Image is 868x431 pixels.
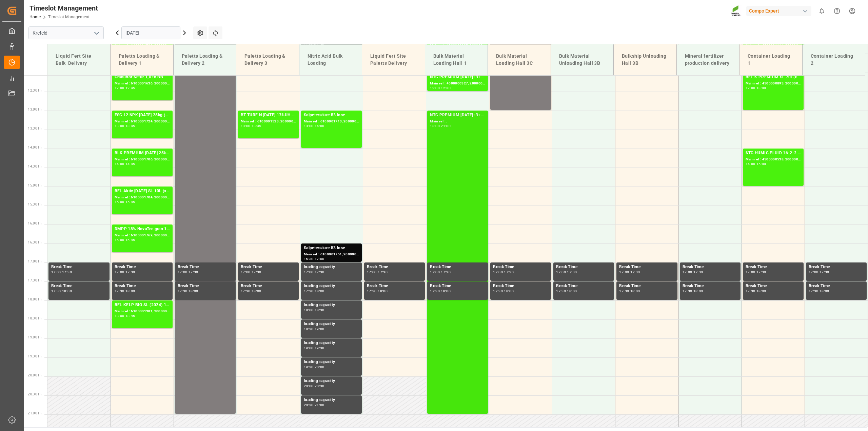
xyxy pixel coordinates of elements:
div: 13:45 [252,124,261,128]
div: 18:00 [115,314,124,317]
div: 14:00 [315,124,324,128]
div: Salpetersäure 53 lose [304,112,359,119]
div: 17:30 [252,271,261,274]
div: - [503,290,504,293]
div: Main ref : 6100001769, 2000000753 [115,233,170,238]
div: Break Time [51,283,107,290]
div: Break Time [746,264,801,271]
div: 18:00 [304,309,314,312]
div: Granubor Natur 1,0 to BB [115,74,170,81]
span: 15:30 Hr [28,202,42,206]
div: Break Time [619,283,674,290]
div: 18:00 [630,290,640,293]
div: Break Time [115,264,170,271]
div: Paletts Loading & Delivery 3 [242,50,294,70]
div: - [314,271,315,274]
div: 21:00 [441,124,451,128]
div: - [314,328,315,331]
div: 18:45 [125,314,135,317]
div: 18:00 [820,290,829,293]
div: 13:00 [304,124,314,128]
div: 18:00 [504,290,514,293]
div: - [629,290,630,293]
span: 14:00 Hr [28,145,42,149]
div: BLK PREMIUM [DATE] 25kg(x40)D,EN,PL,FNLEST TE-MAX 11-48 20kg (x45) D,EN,PL,FRFLO T PERM [DATE] 25... [115,150,170,157]
div: 14:00 [746,162,755,165]
div: Break Time [178,264,233,271]
div: Break Time [367,264,422,271]
div: Break Time [809,283,864,290]
div: - [314,347,315,350]
div: Main ref : 6100001381, 2000000633 [115,309,170,314]
div: Timeslot Management [29,3,98,13]
span: 18:00 Hr [28,297,42,301]
div: 13:00 [241,124,251,128]
div: Break Time [746,283,801,290]
div: - [314,290,315,293]
div: - [818,290,820,293]
a: Home [29,15,41,19]
div: - [314,309,315,312]
div: 17:30 [820,271,829,274]
div: Break Time [683,264,738,271]
div: Break Time [809,264,864,271]
div: 18:00 [441,290,451,293]
div: Break Time [493,264,548,271]
div: Main ref : 6100001724, 2000001408 [115,119,170,124]
div: Break Time [241,283,296,290]
div: - [124,271,125,274]
div: - [251,124,252,128]
div: 16:30 [304,257,314,260]
div: loading capacity [304,283,359,290]
div: 18:00 [252,290,261,293]
div: - [187,271,188,274]
div: loading capacity [304,302,359,309]
div: Paletts Loading & Delivery 2 [179,50,231,70]
span: 19:00 Hr [28,335,42,339]
div: 17:00 [367,271,377,274]
div: Main ref : 4500000893, 2000000905 [746,81,801,86]
div: 17:00 [493,271,503,274]
div: Container Loading 1 [745,50,797,70]
div: 17:30 [115,290,124,293]
div: - [61,271,62,274]
div: 18:00 [567,290,577,293]
div: 17:30 [683,290,692,293]
div: 18:30 [315,309,324,312]
div: 17:30 [756,271,766,274]
div: Liquid Fert Site Bulk Delivery [53,50,105,70]
input: Type to search/select [28,26,104,39]
div: - [755,162,756,165]
div: Bulk Material Loading Hall 3C [493,50,545,70]
div: - [377,271,378,274]
div: 14:45 [125,162,135,165]
div: 17:30 [441,271,451,274]
div: 12:00 [430,86,440,90]
div: BT TURF N [DATE] 13%UH 3M 25kg(x40) INTBT T NK [DATE] 11%UH 3M 25kg (x40) INTENF HIGH-N (IB) 20-5... [241,112,296,119]
div: Break Time [619,264,674,271]
div: 18:00 [125,290,135,293]
div: - [124,162,125,165]
div: 18:00 [378,290,388,293]
span: 15:00 Hr [28,183,42,187]
div: - [566,271,567,274]
div: Main ref : , [430,119,485,124]
div: Paletts Loading & Delivery 1 [116,50,168,70]
div: 17:30 [504,271,514,274]
button: open menu [91,28,101,38]
div: - [755,86,756,90]
div: 17:00 [178,271,188,274]
div: 17:00 [304,271,314,274]
div: - [629,271,630,274]
div: - [124,290,125,293]
div: Bulkship Unloading Hall 3B [619,50,671,70]
div: Bulk Material Loading Hall 1 [431,50,482,70]
button: show 0 new notifications [814,3,829,19]
div: 17:00 [51,271,61,274]
div: 17:00 [556,271,566,274]
div: - [503,271,504,274]
div: 17:00 [619,271,629,274]
div: NTC PREMIUM [DATE]+3+TE BULK [430,112,485,119]
span: 13:00 Hr [28,107,42,111]
div: Main ref : 6100001523, 2000001308 [241,119,296,124]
